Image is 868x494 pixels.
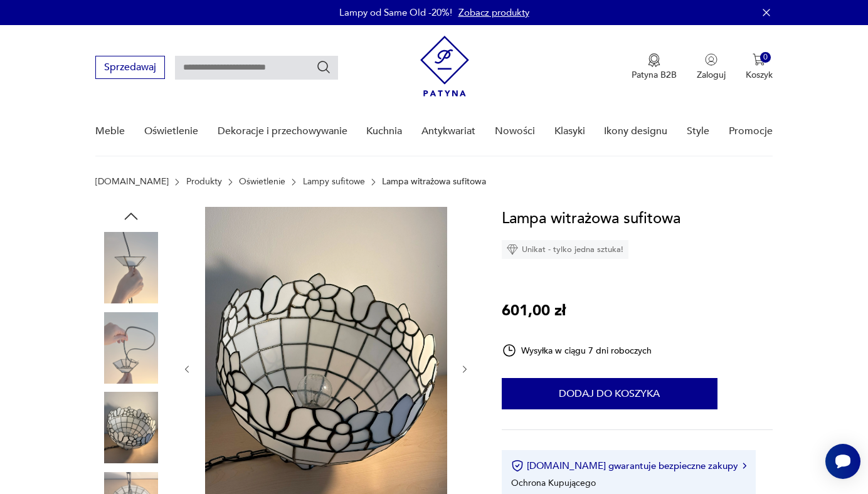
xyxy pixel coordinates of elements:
img: Ikonka użytkownika [705,53,717,66]
img: Ikona diamentu [507,244,518,255]
a: Style [687,107,709,155]
div: Wysyłka w ciągu 7 dni roboczych [502,343,652,358]
a: Zobacz produkty [458,6,529,19]
a: Ikona medaluPatyna B2B [632,53,677,81]
img: Ikona strzałki w prawo [743,463,746,469]
p: 601,00 zł [502,299,566,323]
a: Nowości [495,107,535,155]
img: Zdjęcie produktu Lampa witrażowa sufitowa [95,232,167,303]
a: Oświetlenie [144,107,198,155]
button: Sprzedawaj [95,56,165,79]
a: Antykwariat [421,107,475,155]
a: Produkty [186,177,222,187]
a: Dekoracje i przechowywanie [218,107,347,155]
a: [DOMAIN_NAME] [95,177,169,187]
button: Patyna B2B [632,53,677,81]
button: 0Koszyk [746,53,773,81]
button: Szukaj [316,60,331,75]
button: Dodaj do koszyka [502,378,717,409]
p: Koszyk [746,69,773,81]
img: Zdjęcie produktu Lampa witrażowa sufitowa [95,392,167,463]
a: Promocje [729,107,773,155]
iframe: Smartsupp widget button [825,444,860,479]
p: Lampy od Same Old -20%! [339,6,452,19]
a: Ikony designu [604,107,667,155]
p: Lampa witrażowa sufitowa [382,177,486,187]
button: [DOMAIN_NAME] gwarantuje bezpieczne zakupy [511,460,746,472]
a: Meble [95,107,125,155]
li: Ochrona Kupującego [511,477,596,489]
img: Ikona medalu [648,53,660,67]
img: Zdjęcie produktu Lampa witrażowa sufitowa [95,312,167,384]
a: Lampy sufitowe [303,177,365,187]
a: Kuchnia [366,107,402,155]
a: Oświetlenie [239,177,285,187]
button: Zaloguj [697,53,726,81]
img: Ikona certyfikatu [511,460,524,472]
a: Sprzedawaj [95,64,165,73]
img: Ikona koszyka [753,53,765,66]
div: 0 [760,52,771,63]
p: Zaloguj [697,69,726,81]
div: Unikat - tylko jedna sztuka! [502,240,628,259]
p: Patyna B2B [632,69,677,81]
a: Klasyki [554,107,585,155]
img: Patyna - sklep z meblami i dekoracjami vintage [420,36,469,97]
h1: Lampa witrażowa sufitowa [502,207,680,231]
